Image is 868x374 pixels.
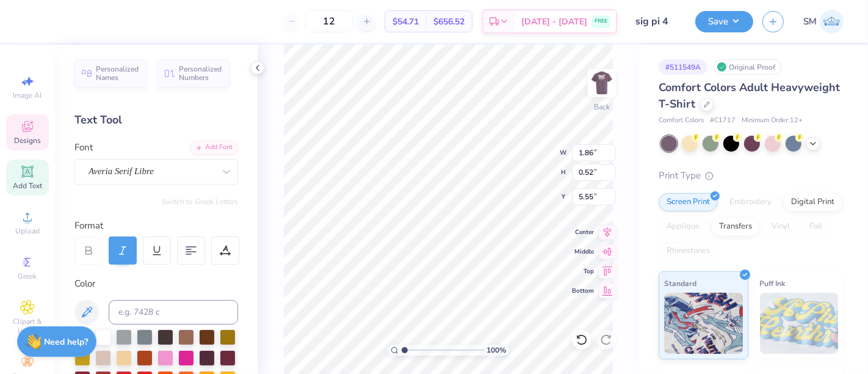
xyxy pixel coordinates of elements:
[722,193,779,211] div: Embroidery
[190,141,238,155] div: Add Font
[74,277,238,291] div: Color
[45,336,89,348] strong: Need help?
[626,9,686,34] input: Untitled Design
[659,80,840,111] span: Comfort Colors Adult Heavyweight T-Shirt
[710,116,736,126] span: # C1717
[695,11,753,32] button: Save
[801,218,830,236] div: Foil
[659,242,718,260] div: Rhinestones
[96,65,139,82] span: Personalized Names
[74,112,238,128] div: Text Tool
[14,136,41,145] span: Designs
[659,169,844,183] div: Print Type
[15,226,40,236] span: Upload
[595,17,607,26] span: FREE
[572,228,594,237] span: Center
[392,15,419,28] span: $54.71
[74,141,93,155] label: Font
[487,345,507,356] span: 100 %
[13,181,42,191] span: Add Text
[803,15,817,29] span: SM
[659,59,707,75] div: # 511549A
[764,218,798,236] div: Vinyl
[742,116,803,126] span: Minimum Order: 12 +
[659,116,704,126] span: Comfort Colors
[6,317,49,336] span: Clipart & logos
[521,15,587,28] span: [DATE] - [DATE]
[664,277,696,290] span: Standard
[162,197,238,207] button: Switch to Greek Letters
[783,193,842,211] div: Digital Print
[18,271,37,281] span: Greek
[109,300,238,324] input: e.g. 7428 c
[594,101,610,112] div: Back
[664,293,743,354] img: Standard
[760,293,839,354] img: Puff Ink
[13,90,42,100] span: Image AI
[305,10,353,32] input: – –
[760,277,786,290] span: Puff Ink
[659,218,707,236] div: Applique
[820,10,844,34] img: Shruthi Mohan
[433,15,465,28] span: $656.52
[179,65,222,82] span: Personalized Numbers
[590,71,614,95] img: Back
[659,193,718,211] div: Screen Print
[714,59,782,75] div: Original Proof
[572,267,594,276] span: Top
[711,218,760,236] div: Transfers
[803,10,844,34] a: SM
[572,248,594,256] span: Middle
[74,219,239,233] div: Format
[572,287,594,295] span: Bottom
